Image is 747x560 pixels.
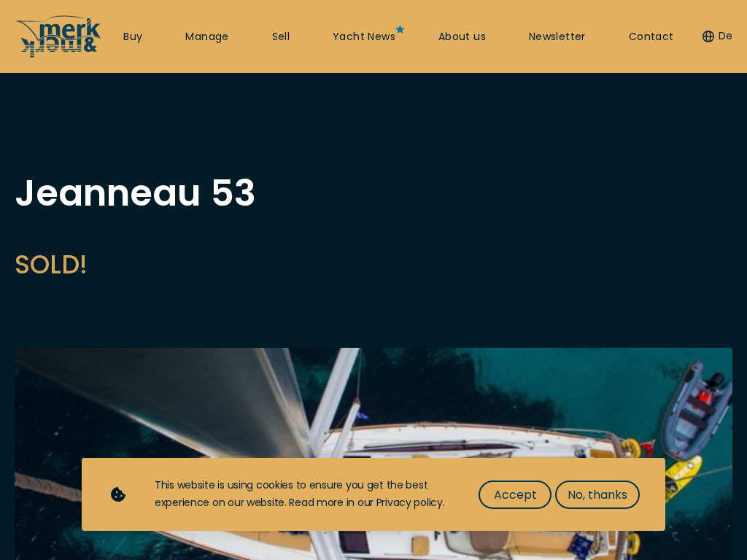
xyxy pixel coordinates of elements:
[479,481,551,509] button: Accept
[15,175,256,211] h1: Jeanneau 53
[333,30,395,44] a: Yacht News
[568,486,627,504] span: No, thanks
[185,30,228,44] a: Manage
[438,30,486,44] a: About us
[376,495,443,510] a: Privacy policy
[272,30,290,44] a: Sell
[703,29,732,44] button: De
[155,477,449,512] div: This website is using cookies to ensure you get the best experience on our website. Read more in ...
[629,30,674,44] a: Contact
[494,486,537,504] span: Accept
[15,246,256,282] h2: SOLD!
[529,30,586,44] a: Newsletter
[123,30,142,44] a: Buy
[555,481,640,509] button: No, thanks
